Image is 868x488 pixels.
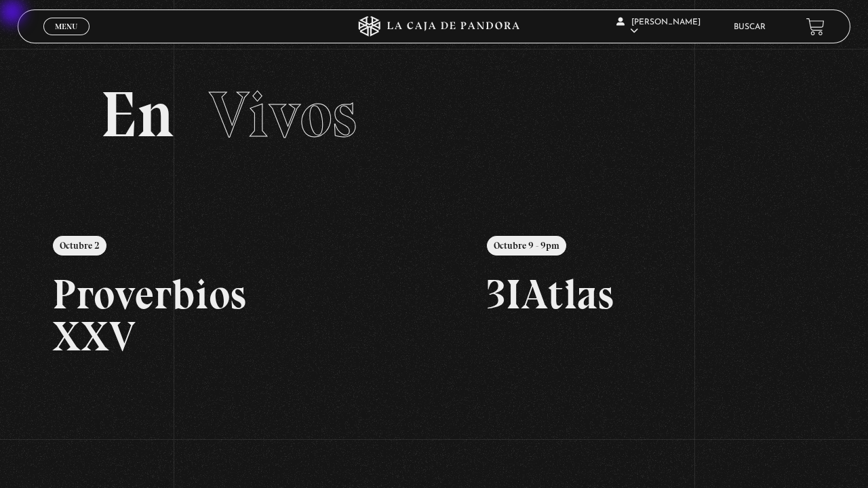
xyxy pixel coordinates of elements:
[55,22,77,30] span: Menu
[51,34,83,43] span: Cerrar
[616,18,701,35] span: [PERSON_NAME]
[209,76,357,153] span: Vivos
[806,18,825,36] a: View your shopping cart
[100,83,767,147] h2: En
[734,23,766,31] a: Buscar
